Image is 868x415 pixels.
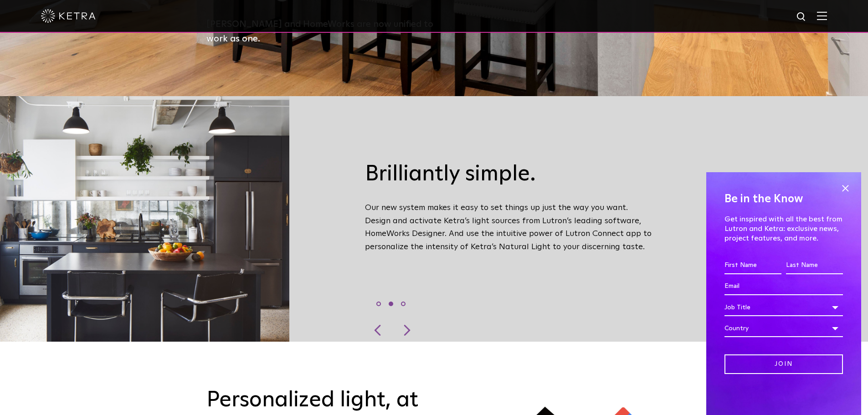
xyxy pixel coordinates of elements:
[724,354,843,374] input: Join
[358,116,662,322] div: Our new system makes it easy to set things up just the way you want. Design and activate Ketra’s ...
[724,299,843,316] div: Job Title
[41,9,96,23] img: ketra-logo-2019-white
[796,11,807,23] img: search icon
[786,257,843,274] input: Last Name
[724,215,843,243] p: Get inspired with all the best from Lutron and Ketra: exclusive news, project features, and more.
[724,257,781,274] input: First Name
[724,320,843,337] div: Country
[724,190,843,208] h4: Be in the Know
[724,278,843,295] input: Email
[365,161,655,188] h3: Brilliantly simple.
[817,11,827,20] img: Hamburger%20Nav.svg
